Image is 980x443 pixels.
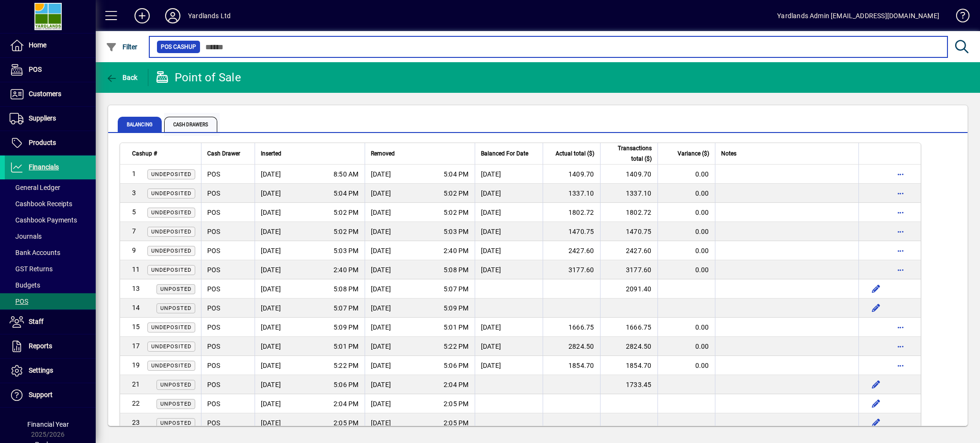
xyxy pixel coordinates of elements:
[600,375,657,394] td: 1733.45
[481,148,537,159] div: Balanced For Date
[371,265,391,275] span: [DATE]
[893,339,909,354] button: More options
[600,222,657,241] td: 1470.75
[444,322,469,332] span: 5:01 PM
[371,303,391,313] span: [DATE]
[27,421,69,428] span: Financial Year
[371,148,395,159] span: Removed
[132,379,195,389] div: 21
[444,418,469,428] span: 2:05 PM
[151,190,191,197] span: Undeposited
[657,337,715,356] td: 0.00
[5,82,96,106] a: Customers
[657,318,715,337] td: 0.00
[678,148,709,159] span: Variance ($)
[475,337,543,356] td: [DATE]
[160,420,191,426] span: Unposted
[444,246,469,255] span: 2:40 PM
[132,188,195,198] div: 3
[869,415,884,431] button: Edit
[151,324,191,331] span: Undeposited
[132,303,195,313] div: 14
[334,169,359,179] span: 8:50 AM
[5,196,96,212] a: Cashbook Receipts
[5,293,96,310] a: POS
[334,303,359,313] span: 5:07 PM
[543,203,600,222] td: 1802.72
[600,260,657,279] td: 3177.60
[5,58,96,82] a: POS
[543,222,600,241] td: 1470.75
[164,117,217,132] span: Cash Drawers
[893,166,909,182] button: More options
[5,228,96,244] a: Journals
[261,148,281,159] span: Inserted
[334,399,359,409] span: 2:04 PM
[261,169,281,179] span: [DATE]
[600,184,657,203] td: 1337.10
[657,184,715,203] td: 0.00
[132,226,195,236] div: 7
[151,363,191,369] span: Undeposited
[657,356,715,375] td: 0.00
[151,343,191,350] span: Undeposited
[777,8,939,23] div: Yardlands Admin [EMAIL_ADDRESS][DOMAIN_NAME]
[657,165,715,184] td: 0.00
[600,337,657,356] td: 2824.50
[893,205,909,220] button: More options
[10,249,60,256] span: Bank Accounts
[869,377,884,392] button: Edit
[556,148,594,159] span: Actual total ($)
[29,318,44,325] span: Staff
[160,382,191,388] span: Unposted
[475,356,543,375] td: [DATE]
[444,380,469,389] span: 2:04 PM
[10,298,28,305] span: POS
[5,179,96,196] a: General Ledger
[371,246,391,255] span: [DATE]
[207,361,249,370] div: POS
[869,281,884,297] button: Edit
[869,396,884,411] button: Edit
[334,246,359,255] span: 5:03 PM
[600,241,657,260] td: 2427.60
[475,184,543,203] td: [DATE]
[132,148,195,159] div: Cashup #
[334,342,359,351] span: 5:01 PM
[207,322,249,332] div: POS
[334,418,359,428] span: 2:05 PM
[600,356,657,375] td: 1854.70
[29,90,61,98] span: Customers
[132,341,195,351] div: 17
[893,320,909,335] button: More options
[444,208,469,217] span: 5:02 PM
[893,186,909,201] button: More options
[29,342,52,350] span: Reports
[444,227,469,236] span: 5:03 PM
[261,227,281,236] span: [DATE]
[371,322,391,332] span: [DATE]
[444,399,469,409] span: 2:05 PM
[600,165,657,184] td: 1409.70
[657,260,715,279] td: 0.00
[543,241,600,260] td: 2427.60
[475,318,543,337] td: [DATE]
[657,222,715,241] td: 0.00
[371,399,391,409] span: [DATE]
[5,107,96,131] a: Suppliers
[261,246,281,255] span: [DATE]
[5,334,96,358] a: Reports
[444,169,469,179] span: 5:04 PM
[132,148,157,159] span: Cashup #
[371,169,391,179] span: [DATE]
[893,243,909,258] button: More options
[5,131,96,155] a: Products
[334,361,359,370] span: 5:22 PM
[106,74,138,81] span: Back
[371,208,391,217] span: [DATE]
[29,114,56,122] span: Suppliers
[132,169,195,179] div: 1
[5,212,96,228] a: Cashbook Payments
[207,148,249,159] div: Cash Drawer
[29,391,53,399] span: Support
